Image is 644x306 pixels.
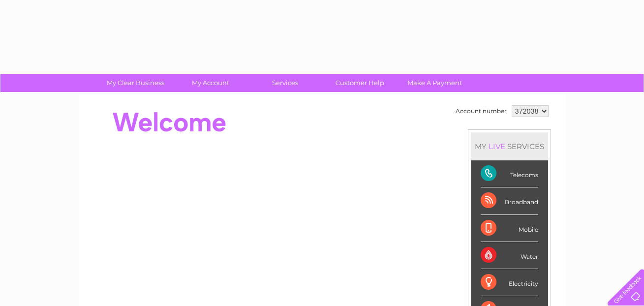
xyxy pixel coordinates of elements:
div: Broadband [481,187,538,214]
a: My Account [170,74,251,92]
div: Electricity [481,269,538,296]
div: Telecoms [481,160,538,187]
div: MY SERVICES [471,132,548,160]
div: Mobile [481,215,538,242]
div: Water [481,242,538,269]
a: Customer Help [319,74,400,92]
td: Account number [453,103,509,120]
div: LIVE [487,142,507,151]
a: My Clear Business [95,74,176,92]
a: Make A Payment [394,74,475,92]
a: Services [245,74,326,92]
